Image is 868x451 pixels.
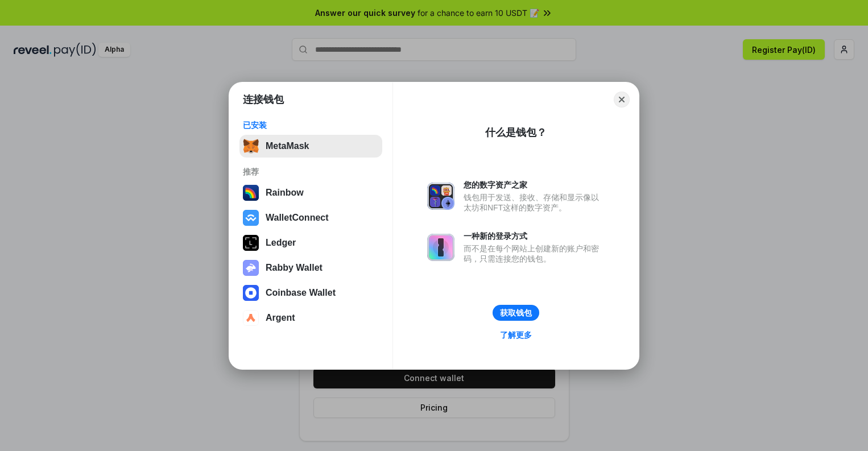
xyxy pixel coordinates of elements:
div: 获取钱包 [500,308,532,318]
a: 了解更多 [493,328,539,342]
div: 您的数字资产之家 [464,180,605,190]
div: Rabby Wallet [266,263,323,273]
button: Argent [239,307,382,329]
div: WalletConnect [266,213,329,223]
button: WalletConnect [239,206,382,229]
img: svg+xml,%3Csvg%20xmlns%3D%22http%3A%2F%2Fwww.w3.org%2F2000%2Fsvg%22%20fill%3D%22none%22%20viewBox... [427,183,454,210]
button: 获取钱包 [493,305,539,321]
div: 了解更多 [500,330,532,340]
img: svg+xml,%3Csvg%20xmlns%3D%22http%3A%2F%2Fwww.w3.org%2F2000%2Fsvg%22%20fill%3D%22none%22%20viewBox... [243,260,259,276]
div: 一种新的登录方式 [464,231,605,241]
h1: 连接钱包 [243,93,284,106]
img: svg+xml,%3Csvg%20width%3D%22120%22%20height%3D%22120%22%20viewBox%3D%220%200%20120%20120%22%20fil... [243,185,259,201]
div: Rainbow [266,188,304,198]
div: Ledger [266,238,296,248]
button: Rabby Wallet [239,256,382,279]
img: svg+xml,%3Csvg%20xmlns%3D%22http%3A%2F%2Fwww.w3.org%2F2000%2Fsvg%22%20fill%3D%22none%22%20viewBox... [427,234,454,261]
img: svg+xml,%3Csvg%20width%3D%2228%22%20height%3D%2228%22%20viewBox%3D%220%200%2028%2028%22%20fill%3D... [243,210,259,226]
div: 钱包用于发送、接收、存储和显示像以太坊和NFT这样的数字资产。 [464,192,605,213]
div: 什么是钱包？ [485,126,547,139]
img: svg+xml,%3Csvg%20fill%3D%22none%22%20height%3D%2233%22%20viewBox%3D%220%200%2035%2033%22%20width%... [243,138,259,154]
button: Coinbase Wallet [239,282,382,304]
div: Coinbase Wallet [266,288,336,298]
button: Rainbow [239,181,382,204]
div: 已安装 [243,120,379,130]
img: svg+xml,%3Csvg%20width%3D%2228%22%20height%3D%2228%22%20viewBox%3D%220%200%2028%2028%22%20fill%3D... [243,285,259,301]
div: 推荐 [243,167,379,177]
img: svg+xml,%3Csvg%20xmlns%3D%22http%3A%2F%2Fwww.w3.org%2F2000%2Fsvg%22%20width%3D%2228%22%20height%3... [243,235,259,251]
button: Close [614,92,630,107]
img: svg+xml,%3Csvg%20width%3D%2228%22%20height%3D%2228%22%20viewBox%3D%220%200%2028%2028%22%20fill%3D... [243,310,259,326]
div: 而不是在每个网站上创建新的账户和密码，只需连接您的钱包。 [464,243,605,264]
div: MetaMask [266,141,309,151]
button: MetaMask [239,135,382,158]
button: Ledger [239,231,382,254]
div: Argent [266,313,295,323]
